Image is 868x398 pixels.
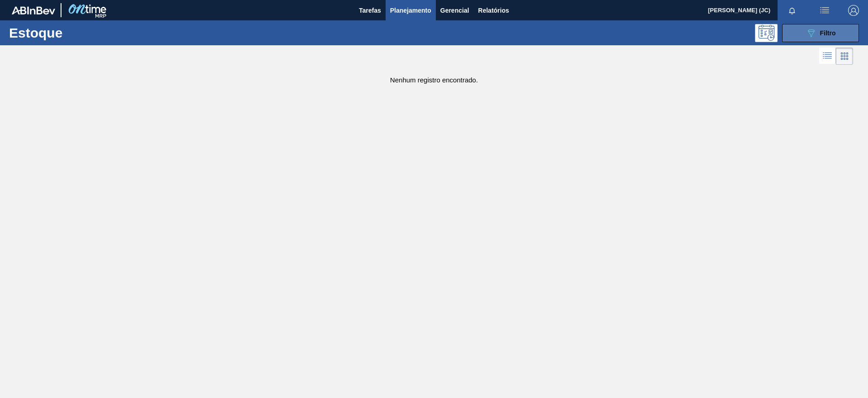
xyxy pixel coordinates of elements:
[440,5,469,16] span: Gerencial
[819,48,836,65] div: Visão em Lista
[820,29,836,37] span: Filtro
[755,24,778,42] div: Pogramando: nenhum usuário selecionado
[782,24,859,42] button: Filtro
[836,48,853,65] div: Visão em Cards
[390,5,431,16] span: Planejamento
[9,28,144,38] h1: Estoque
[478,5,509,16] span: Relatórios
[12,6,55,14] img: TNhmsLtSVTkK8tSr43FrP2fwEKptu5GPRR3wAAAABJRU5ErkJggg==
[359,5,381,16] span: Tarefas
[778,4,807,17] button: Notificações
[848,5,859,16] img: Logout
[819,5,830,16] img: userActions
